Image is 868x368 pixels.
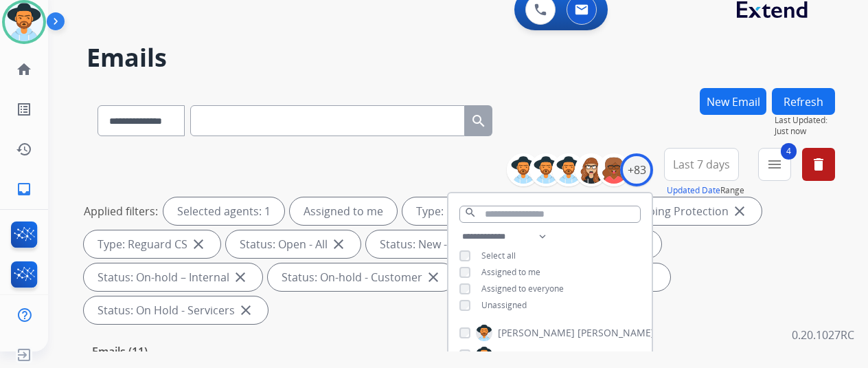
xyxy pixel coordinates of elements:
[792,327,854,343] p: 0.20.1027RC
[620,153,653,186] div: +83
[758,148,791,181] button: 4
[498,326,575,340] span: [PERSON_NAME]
[5,3,43,41] img: avatar
[766,156,783,173] mat-icon: menu
[84,263,262,291] div: Status: On-hold – Internal
[498,348,575,362] span: [PERSON_NAME]
[232,269,249,285] mat-icon: close
[731,203,748,219] mat-icon: close
[16,101,32,118] mat-icon: list_alt
[481,299,527,311] span: Unassigned
[402,197,576,225] div: Type: Customer Support
[87,44,835,72] h2: Emails
[290,197,397,225] div: Assigned to me
[673,162,730,167] span: Last 7 days
[226,230,361,258] div: Status: Open - All
[775,126,835,137] span: Just now
[470,113,487,129] mat-icon: search
[578,326,654,340] span: [PERSON_NAME]
[578,348,654,362] span: [PERSON_NAME]
[16,141,32,158] mat-icon: history
[481,283,564,294] span: Assigned to everyone
[366,230,511,258] div: Status: New - Initial
[16,61,32,78] mat-icon: home
[781,143,797,160] span: 4
[772,88,835,115] button: Refresh
[84,296,268,324] div: Status: On Hold - Servicers
[464,206,477,219] mat-icon: search
[481,250,516,261] span: Select all
[775,115,835,126] span: Last Updated:
[667,184,744,196] span: Range
[84,203,158,219] p: Applied filters:
[87,343,153,360] p: Emails (11)
[190,236,207,252] mat-icon: close
[700,88,766,115] button: New Email
[163,197,284,225] div: Selected agents: 1
[330,236,347,252] mat-icon: close
[268,263,455,291] div: Status: On-hold - Customer
[425,269,442,285] mat-icon: close
[667,185,720,196] button: Updated Date
[238,302,254,318] mat-icon: close
[16,181,32,197] mat-icon: inbox
[664,148,739,181] button: Last 7 days
[84,230,220,258] div: Type: Reguard CS
[810,156,827,173] mat-icon: delete
[582,197,762,225] div: Type: Shipping Protection
[481,266,540,278] span: Assigned to me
